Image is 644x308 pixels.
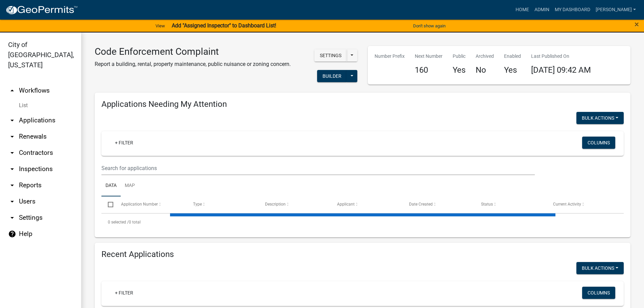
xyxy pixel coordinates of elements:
[193,202,202,207] span: Type
[172,22,276,29] strong: Add "Assigned Inspector" to Dashboard List!
[101,196,114,213] datatable-header-cell: Select
[95,46,291,57] h3: Code Enforcement Complaint
[110,287,139,299] a: + Filter
[635,20,639,29] span: ×
[259,196,331,213] datatable-header-cell: Description
[114,196,186,213] datatable-header-cell: Application Number
[101,175,121,197] a: Data
[547,196,619,213] datatable-header-cell: Current Activity
[513,3,532,16] a: Home
[532,3,552,16] a: Admin
[314,49,347,62] button: Settings
[476,53,494,60] p: Archived
[153,20,168,31] a: View
[410,20,448,31] button: Don't show again
[582,137,615,149] button: Columns
[108,220,129,224] span: 0 selected /
[635,20,639,28] button: Close
[8,165,16,173] i: arrow_drop_down
[337,202,355,207] span: Applicant
[453,65,466,75] h4: Yes
[8,133,16,141] i: arrow_drop_down
[531,65,591,75] span: [DATE] 09:42 AM
[552,3,593,16] a: My Dashboard
[331,196,403,213] datatable-header-cell: Applicant
[375,53,405,60] p: Number Prefix
[101,161,535,175] input: Search for applications
[95,60,291,68] p: Report a building, rental, property maintenance, public nuisance or zoning concern.
[582,287,615,299] button: Columns
[415,53,443,60] p: Next Number
[8,149,16,157] i: arrow_drop_down
[8,181,16,189] i: arrow_drop_down
[504,65,521,75] h4: Yes
[121,175,139,197] a: Map
[101,99,624,109] h4: Applications Needing My Attention
[8,230,16,238] i: help
[8,214,16,222] i: arrow_drop_down
[481,202,493,207] span: Status
[475,196,547,213] datatable-header-cell: Status
[403,196,475,213] datatable-header-cell: Date Created
[504,53,521,60] p: Enabled
[110,137,139,149] a: + Filter
[101,214,624,231] div: 0 total
[8,197,16,206] i: arrow_drop_down
[593,3,639,16] a: [PERSON_NAME]
[576,112,624,124] button: Bulk Actions
[453,53,466,60] p: Public
[121,202,158,207] span: Application Number
[553,202,581,207] span: Current Activity
[265,202,286,207] span: Description
[415,65,443,75] h4: 160
[186,196,258,213] datatable-header-cell: Type
[476,65,494,75] h4: No
[8,116,16,124] i: arrow_drop_down
[576,262,624,274] button: Bulk Actions
[317,70,347,82] button: Builder
[409,202,433,207] span: Date Created
[531,53,591,60] p: Last Published On
[101,250,624,259] h4: Recent Applications
[8,87,16,95] i: arrow_drop_up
